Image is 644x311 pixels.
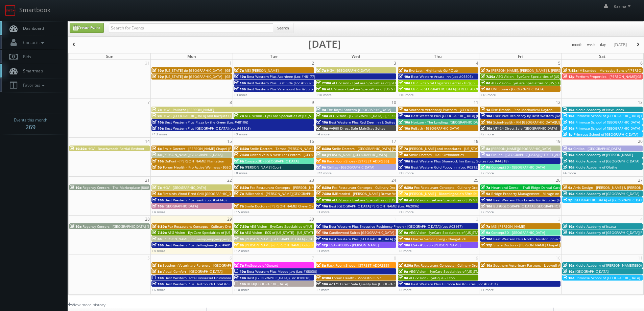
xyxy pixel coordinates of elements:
[491,230,545,235] span: Concept3D - [GEOGRAPHIC_DATA]
[316,113,328,118] span: 10a
[332,191,411,196] span: iMBranded - [PERSON_NAME] Brown Volkswagen
[247,81,315,85] span: Best Western Plus East Side (Loc #68029)
[493,113,587,118] span: Executive Residency by Best Western [DATE] (Loc #44764)
[411,159,508,163] span: Best Western Plus Shamrock Inn &amp; Suites (Loc #44518)
[234,87,246,91] span: 10a
[316,68,326,73] span: 7a
[163,146,276,151] span: Smile Doctors - [PERSON_NAME] Chapel [PERSON_NAME] Orthodontic
[327,107,391,112] span: The Royal Sonesta [GEOGRAPHIC_DATA]
[411,126,459,131] span: ReBath - [GEOGRAPHIC_DATA]
[332,185,439,190] span: Fox Restaurant Concepts - Culinary Dropout - [GEOGRAPHIC_DATA]
[493,126,557,131] span: UT424 Direct Sale [GEOGRAPHIC_DATA]
[563,107,574,112] span: 10a
[152,126,164,131] span: 10a
[493,237,591,241] span: Best Western Plus North Houston Inn & Suites (Loc #44475)
[575,224,616,229] span: Kiddie Academy of Itsaca
[399,81,410,85] span: 10a
[481,198,492,202] span: 10a
[481,191,490,196] span: 9a
[563,146,572,151] span: 9a
[563,191,574,196] span: 10a
[481,107,490,112] span: 1a
[234,159,244,163] span: 9a
[152,191,162,196] span: 8a
[316,198,331,202] span: 8:30a
[152,243,164,247] span: 10a
[70,224,81,229] span: 10a
[327,165,374,170] span: Cirillas - [GEOGRAPHIC_DATA]
[316,230,328,235] span: 10a
[399,87,410,91] span: 10a
[329,282,411,286] span: AZ371 Direct Sale Quality Inn [GEOGRAPHIC_DATA]
[481,74,495,79] span: 7:30a
[329,120,417,125] span: Best Western Plus Red Deer Inn & Suites (Loc #61062)
[165,243,236,247] span: Best Western Plus Bellingham (Loc #48188)
[399,152,408,157] span: 8a
[480,132,494,136] a: +2 more
[481,224,490,229] span: 7a
[491,68,621,73] span: [PERSON_NAME], [PERSON_NAME] & [PERSON_NAME], LLC - [GEOGRAPHIC_DATA]
[165,120,248,125] span: Best Western Plus Plaza by the Green (Loc #48106)
[234,209,249,214] a: +15 more
[411,113,497,118] span: Best Western Plus [GEOGRAPHIC_DATA] (Loc #64008)
[332,198,442,202] span: AEG Vision - EyeCare Specialties of [US_STATE] - A1A Family EyeCare
[491,152,572,157] span: Cirillas - [GEOGRAPHIC_DATA] ([STREET_ADDRESS])
[245,68,279,73] span: MSI [PERSON_NAME]
[152,159,164,163] span: 10a
[563,68,577,73] span: 7:45a
[5,5,16,16] img: smartbook-logo.png
[563,185,572,190] span: 9a
[234,152,249,157] span: 7:30a
[409,191,477,196] span: [PERSON_NAME] - Bloomingdale's 59th St
[152,198,164,202] span: 10a
[575,126,640,131] span: Primrose School of [GEOGRAPHIC_DATA]
[398,248,412,253] a: +2 more
[575,107,624,112] span: Kiddie Academy of New Lenox
[250,224,372,229] span: AEG Vision - EyeCare Specialties of [US_STATE] – [PERSON_NAME] Eye Clinic
[329,224,462,229] span: Best Western Plus Executive Residency Phoenix [GEOGRAPHIC_DATA] (Loc #03167)
[399,269,408,274] span: 9a
[480,209,494,214] a: +7 more
[250,185,368,190] span: Fox Restaurant Concepts - [PERSON_NAME] Cocina - [GEOGRAPHIC_DATA]
[409,152,464,157] span: Smile Doctors - Hall Orthodontics
[480,171,494,175] a: +7 more
[409,230,521,235] span: AEG Vision -EyeCare Specialties of [US_STATE] – Eyes On Sammamish
[491,185,560,190] span: Heartland Dental - Trail Ridge Dental Care
[234,165,244,170] span: 9a
[234,282,246,286] span: 10a
[481,152,490,157] span: 9a
[250,152,337,157] span: United Vein & Vascular Centers - [GEOGRAPHIC_DATA]
[245,230,353,235] span: AEG Vision - ECS of [US_STATE] - [US_STATE] Valley Family Eye Care
[234,146,249,151] span: 6:30a
[411,81,475,85] span: CBRE - Capital Logistics Center - Bldg 6
[234,132,247,136] a: +9 more
[481,120,492,125] span: 10a
[245,243,328,247] span: [PERSON_NAME] - [PERSON_NAME] Columbus Circle
[491,191,587,196] span: Bridge Property Management - Mirage on [PERSON_NAME]
[234,92,247,97] a: +3 more
[316,120,328,125] span: 10a
[247,269,317,274] span: Best Western Plus Moose Jaw (Loc #68030)
[399,282,410,286] span: 10a
[411,282,498,286] span: Best Western Plus Fillmore Inn & Suites (Loc #06191)
[329,126,385,131] span: VA960 Direct Sale MainStay Suites
[598,41,609,49] button: day
[563,269,574,274] span: 10a
[480,92,496,97] a: +18 more
[563,224,574,229] span: 10a
[163,191,238,196] span: Firebirds Wood Fired Grill [GEOGRAPHIC_DATA]
[316,287,330,292] a: +7 more
[308,41,341,47] h2: [DATE]
[329,113,445,118] span: AEG Vision - [GEOGRAPHIC_DATA] - [PERSON_NAME][GEOGRAPHIC_DATA]
[399,230,408,235] span: 9a
[273,23,293,33] button: Search
[575,191,639,196] span: Kiddie Academy of [GEOGRAPHIC_DATA]
[399,237,410,241] span: 10a
[234,269,246,274] span: 10a
[165,126,251,131] span: Best Western Plus [GEOGRAPHIC_DATA] (Loc #61105)
[316,87,326,91] span: 8a
[247,87,338,91] span: Best Western Plus Valemount Inn & Suites (Loc #62120)
[481,237,492,241] span: 10a
[411,120,483,125] span: Horizon - The Landings [GEOGRAPHIC_DATA]
[491,107,552,112] span: Rise Brands - Pins Mechanical Dayton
